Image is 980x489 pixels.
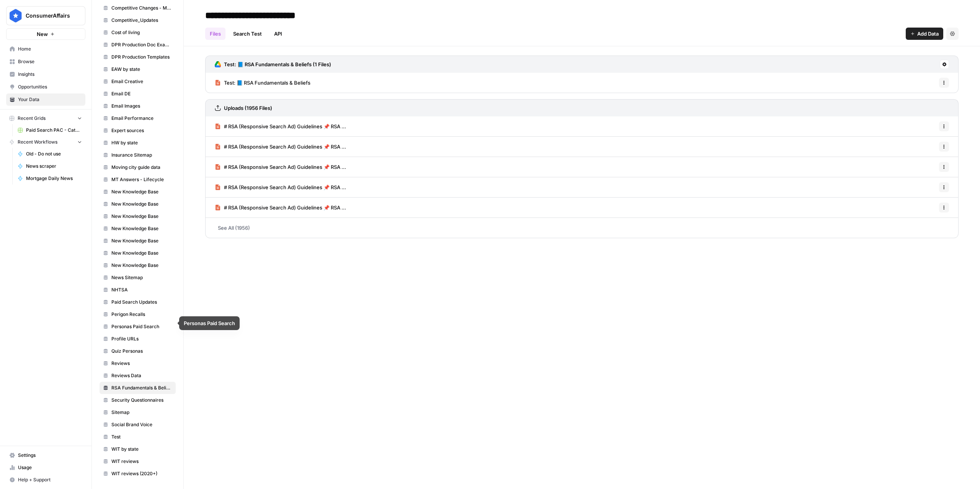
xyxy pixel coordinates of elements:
a: Test: 📘 RSA Fundamentals & Beliefs [215,73,310,93]
a: Profile URLs [100,333,176,345]
a: Moving city guide data [100,161,176,173]
a: Email DE [100,88,176,100]
span: ConsumerAffairs [26,12,72,20]
a: New Knowledge Base [100,210,176,222]
a: Paid Search PAC - Categories [14,124,85,136]
a: Reviews [100,357,176,370]
a: EAW by state [100,63,176,75]
a: DPR Production Doc Examples [100,39,176,51]
a: New Knowledge Base [100,247,176,259]
button: Add Data [906,28,943,40]
span: # RSA (Responsive Search Ad) Guidelines 📌 RSA ... [224,123,346,130]
button: Workspace: ConsumerAffairs [6,6,85,25]
a: Opportunities [6,81,85,93]
span: Expert sources [111,127,172,134]
a: Security Questionnaires [100,394,176,406]
span: Reviews Data [111,372,172,379]
span: HW by state [111,139,172,146]
span: Email Performance [111,115,172,122]
span: News scraper [26,163,82,170]
span: Home [18,46,82,52]
span: Insights [18,71,82,78]
span: Opportunities [18,83,82,90]
a: Usage [6,461,85,474]
span: New Knowledge Base [111,262,172,269]
span: New [37,30,48,38]
button: Recent Workflows [6,136,85,148]
a: Reviews Data [100,370,176,382]
a: News scraper [14,160,85,172]
span: Security Questionnaires [111,397,172,404]
span: New Knowledge Base [111,237,172,244]
button: Help + Support [6,474,85,486]
span: DPR Production Templates [111,54,172,61]
span: # RSA (Responsive Search Ad) Guidelines 📌 RSA ... [224,143,346,150]
span: Email DE [111,90,172,97]
a: # RSA (Responsive Search Ad) Guidelines 📌 RSA ... [215,177,346,197]
span: RSA Fundamentals & Beliefs [111,384,172,391]
span: Email Images [111,103,172,110]
a: # RSA (Responsive Search Ad) Guidelines 📌 RSA ... [215,157,346,177]
a: Expert sources [100,124,176,137]
a: Your Data [6,93,85,106]
a: Old - Do not use [14,148,85,160]
span: Test [111,433,172,440]
a: Search Test [229,28,266,40]
a: Home [6,43,85,55]
a: Competitive_Updates [100,14,176,26]
span: Quiz Personas [111,348,172,355]
span: WIT reviews (2020+) [111,470,172,477]
a: New Knowledge Base [100,235,176,247]
span: Reviews [111,360,172,367]
a: News Sitemap [100,271,176,284]
span: WIT reviews [111,458,172,465]
span: # RSA (Responsive Search Ad) Guidelines 📌 RSA ... [224,163,346,171]
span: Competitive Changes - Matching [111,5,172,11]
span: Help + Support [18,476,82,483]
a: NHTSA [100,284,176,296]
a: Personas Paid Search [100,321,176,333]
span: Profile URLs [111,335,172,342]
h3: Uploads (1956 Files) [224,104,272,112]
a: Email Performance [100,112,176,124]
span: Perigon Recalls [111,311,172,318]
a: See All (1956) [205,218,959,238]
span: New Knowledge Base [111,201,172,208]
span: Social Brand Voice [111,421,172,428]
img: ConsumerAffairs Logo [9,9,23,23]
button: Recent Grids [6,113,85,124]
span: New Knowledge Base [111,250,172,257]
a: Mortgage Daily News [14,172,85,185]
span: Paid Search Updates [111,299,172,306]
span: Your Data [18,96,82,103]
a: Test [100,431,176,443]
a: Social Brand Voice [100,419,176,431]
span: New Knowledge Base [111,188,172,195]
span: Add Data [917,30,939,38]
a: New Knowledge Base [100,259,176,271]
span: New Knowledge Base [111,225,172,232]
span: Paid Search PAC - Categories [26,127,82,134]
a: # RSA (Responsive Search Ad) Guidelines 📌 RSA ... [215,198,346,218]
a: WIT reviews (2020+) [100,468,176,480]
a: HW by state [100,137,176,149]
a: Cost of living [100,26,176,39]
span: Competitive_Updates [111,17,172,24]
span: Sitemap [111,409,172,416]
a: WIT by state [100,443,176,455]
a: MT Answers - Lifecycle [100,173,176,186]
a: API [269,28,287,40]
span: Browse [18,58,82,65]
a: Sitemap [100,406,176,419]
span: Mortgage Daily News [26,175,82,182]
span: Usage [18,464,82,471]
span: NHTSA [111,286,172,293]
a: Files [205,28,225,40]
a: DPR Production Templates [100,51,176,63]
span: Recent Workflows [18,139,57,146]
a: RSA Fundamentals & Beliefs [100,382,176,394]
h3: Test: 📘 RSA Fundamentals & Beliefs (1 Files) [224,61,331,68]
a: Paid Search Updates [100,296,176,308]
span: # RSA (Responsive Search Ad) Guidelines 📌 RSA ... [224,204,346,211]
a: Uploads (1956 Files) [215,100,272,116]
